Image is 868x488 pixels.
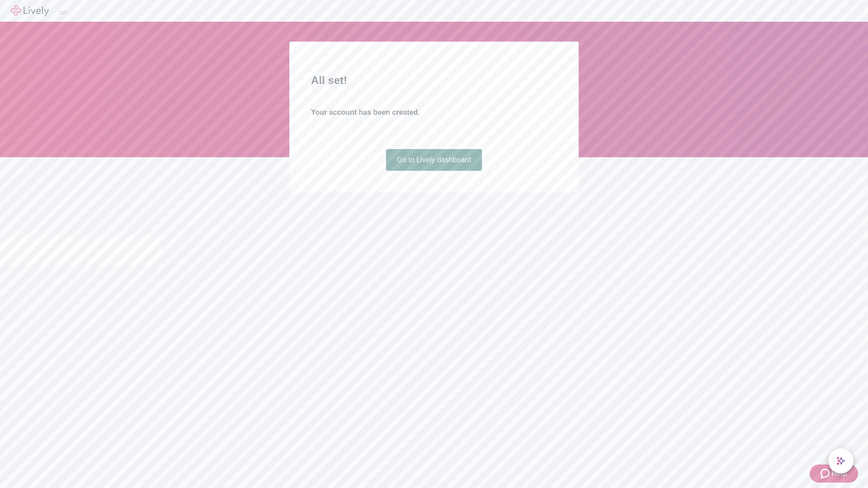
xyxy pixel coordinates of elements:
[60,11,67,14] button: Log out
[831,468,847,479] span: Help
[810,465,858,483] button: Zendesk support iconHelp
[311,72,557,89] h2: All set!
[11,5,49,16] img: Lively
[828,448,854,474] button: chat
[386,149,482,171] a: Go to Lively dashboard
[821,468,831,479] svg: Zendesk support icon
[311,107,557,118] h4: Your account has been created.
[836,456,845,465] svg: Lively AI Assistant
